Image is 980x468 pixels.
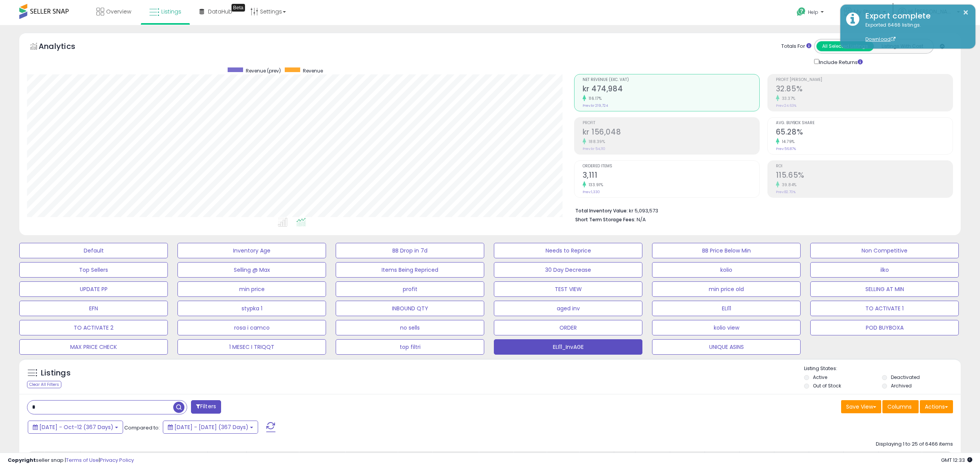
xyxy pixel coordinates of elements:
p: Listing States: [804,365,961,372]
span: Overview [106,8,131,15]
li: kr 5,093,573 [575,205,948,215]
button: Top Sellers [19,262,168,278]
a: Privacy Policy [100,456,134,464]
button: 30 Day Decrease [494,262,642,278]
button: Items Being Repriced [336,262,484,278]
span: Columns [887,403,912,411]
div: Totals For [781,43,811,50]
button: ORDER [494,320,642,335]
button: Inventory Age [177,243,326,258]
button: rosa i camco [177,320,326,335]
a: Download [865,36,896,42]
small: 116.17% [586,96,602,101]
b: Short Term Storage Fees: [575,216,635,223]
span: Ordered Items [583,164,759,168]
small: 133.91% [586,182,603,188]
b: Total Inventory Value: [575,207,628,214]
button: ELI11_InvAGE [494,339,642,355]
span: Help [808,9,818,15]
span: DataHub [208,8,232,15]
h2: kr 156,048 [583,128,759,138]
button: Columns [882,400,919,413]
small: 14.79% [779,139,795,145]
a: Help [791,1,831,25]
button: [DATE] - Oct-12 (367 Days) [28,421,123,434]
button: aged inv [494,301,642,316]
button: SELLING AT MIN [810,281,959,297]
button: UPDATE PP [19,281,168,297]
h2: kr 474,984 [583,84,759,95]
span: Avg. Buybox Share [776,121,953,125]
span: Profit [583,121,759,125]
div: Exported 6466 listings. [860,22,970,43]
button: ELI11 [652,301,801,316]
button: stypka 1 [177,301,326,316]
h2: 65.28% [776,128,953,138]
button: TO ACTIVATE 2 [19,320,168,335]
div: Export complete [860,10,970,22]
h5: Analytics [39,41,90,54]
button: min price [177,281,326,297]
button: × [963,8,969,17]
span: Revenue [303,67,323,74]
small: 39.84% [779,182,797,188]
small: 188.39% [586,139,605,145]
div: Displaying 1 to 25 of 6466 items [876,441,953,448]
button: Filters [191,400,221,414]
button: ilko [810,262,959,278]
button: BB Drop in 7d [336,243,484,258]
span: [DATE] - Oct-12 (367 Days) [39,423,113,431]
small: Prev: kr 219,724 [583,103,608,108]
label: Out of Stock [813,382,841,389]
span: Listings [161,8,181,15]
h2: 115.65% [776,171,953,181]
h2: 32.85% [776,84,953,95]
div: Include Returns [808,57,872,66]
i: Get Help [796,7,806,17]
small: Prev: kr 54,110 [583,146,605,151]
div: Clear All Filters [27,381,61,388]
button: Needs to Reprice [494,243,642,258]
div: seller snap | | [8,457,134,464]
button: top filtri [336,339,484,355]
button: kolio [652,262,801,278]
button: profit [336,281,484,297]
button: BB Price Below Min [652,243,801,258]
button: no sells [336,320,484,335]
button: POD BUYBOXA [810,320,959,335]
span: N/A [637,216,646,223]
h5: Listings [41,368,71,379]
button: TEST VIEW [494,281,642,297]
button: min price old [652,281,801,297]
h2: 3,111 [583,171,759,181]
button: Actions [920,400,953,413]
span: Net Revenue (Exc. VAT) [583,78,759,82]
button: Save View [841,400,881,413]
small: Prev: 24.63% [776,103,796,108]
button: UNIQUE ASINS [652,339,801,355]
a: Terms of Use [66,456,99,464]
span: 2025-10-13 12:33 GMT [941,456,972,464]
div: Tooltip anchor [231,4,245,12]
button: 1 MESEC I TRIQQT [177,339,326,355]
button: kolio view [652,320,801,335]
button: Default [19,243,168,258]
button: TO ACTIVATE 1 [810,301,959,316]
button: Non Competitive [810,243,959,258]
label: Deactivated [891,374,920,380]
button: Selling @ Max [177,262,326,278]
span: Compared to: [124,424,160,431]
button: All Selected Listings [816,41,874,51]
small: Prev: 1,330 [583,190,600,194]
small: Prev: 82.70% [776,190,796,194]
button: MAX PRICE CHECK [19,339,168,355]
span: Profit [PERSON_NAME] [776,78,953,82]
span: ROI [776,164,953,168]
small: Prev: 56.87% [776,146,796,151]
span: Revenue (prev) [246,67,281,74]
span: [DATE] - [DATE] (367 Days) [174,423,248,431]
button: EFN [19,301,168,316]
label: Active [813,374,827,380]
strong: Copyright [8,456,36,464]
label: Archived [891,382,912,389]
